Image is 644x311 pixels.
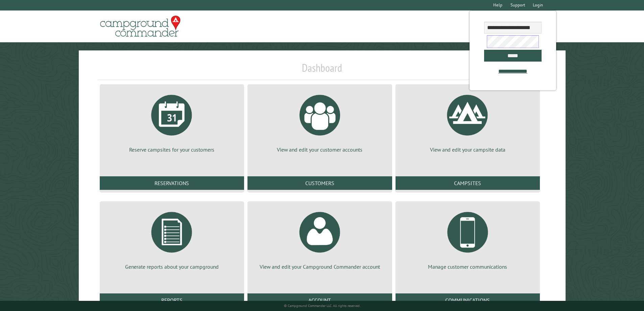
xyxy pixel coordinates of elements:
[98,61,546,80] h1: Dashboard
[108,146,236,153] p: Reserve campsites for your customers
[256,90,384,153] a: View and edit your customer accounts
[396,176,540,190] a: Campsites
[404,263,532,270] p: Manage customer communications
[108,263,236,270] p: Generate reports about your campground
[404,207,532,270] a: Manage customer communications
[100,176,244,190] a: Reservations
[247,293,392,307] a: Account
[256,263,384,270] p: View and edit your Campground Commander account
[247,176,392,190] a: Customers
[98,13,183,40] img: Campground Commander
[404,146,532,153] p: View and edit your campsite data
[100,293,244,307] a: Reports
[396,293,540,307] a: Communications
[284,304,360,308] small: © Campground Commander LLC. All rights reserved.
[256,146,384,153] p: View and edit your customer accounts
[256,207,384,270] a: View and edit your Campground Commander account
[108,90,236,153] a: Reserve campsites for your customers
[404,90,532,153] a: View and edit your campsite data
[108,207,236,270] a: Generate reports about your campground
